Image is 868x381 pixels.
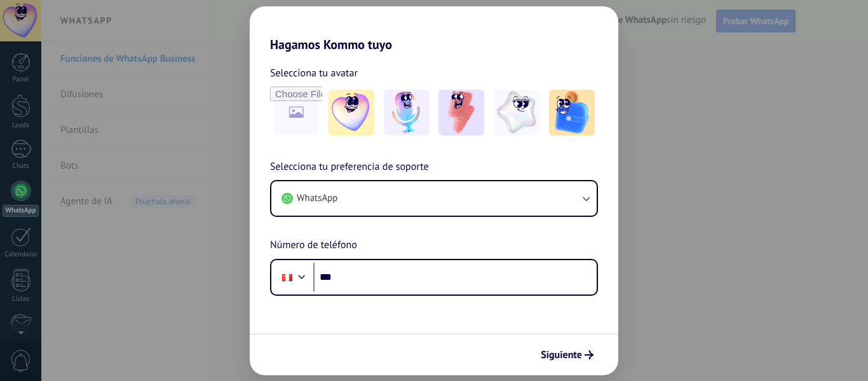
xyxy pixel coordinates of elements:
span: Selecciona tu avatar [270,65,358,81]
img: -5.jpeg [549,90,595,135]
span: Siguiente [541,350,582,359]
span: Selecciona tu preferencia de soporte [270,159,429,176]
img: -4.jpeg [494,90,539,135]
button: Siguiente [535,344,599,366]
span: Número de teléfono [270,237,357,254]
button: WhatsApp [271,181,597,216]
span: WhatsApp [297,192,337,205]
img: -1.jpeg [329,90,374,135]
div: Peru: + 51 [275,264,299,291]
h2: Hagamos Kommo tuyo [250,6,618,52]
img: -3.jpeg [438,90,484,135]
img: -2.jpeg [384,90,430,135]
